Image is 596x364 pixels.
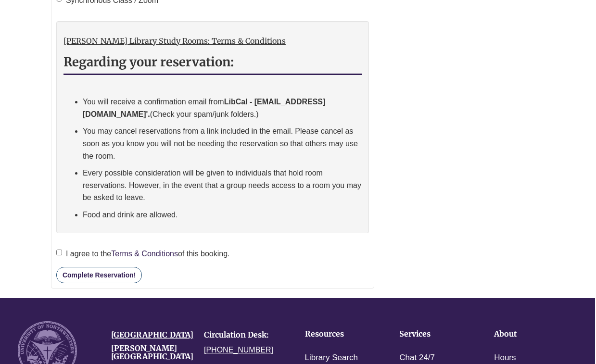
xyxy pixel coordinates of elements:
[83,167,362,204] p: Every possible consideration will be given to individuals that hold room reservations. However, i...
[83,98,325,118] strong: LibCal - [EMAIL_ADDRESS][DOMAIN_NAME]'.
[56,267,142,283] button: Complete Reservation!
[83,125,362,162] p: You may cancel reservations from a link included in the email. Please cancel as soon as you know ...
[399,330,464,339] h4: Services
[63,37,362,46] h3: [PERSON_NAME] Library Study Rooms: Terms & Conditions
[83,96,362,120] p: You will receive a confirmation email from (Check your spam/junk folders.)
[56,248,230,260] label: I agree to the of this booking.
[83,209,362,221] p: Food and drink are allowed.
[305,330,370,339] h4: Resources
[111,250,178,258] a: Terms & Conditions
[111,330,193,339] a: [GEOGRAPHIC_DATA]
[56,250,62,255] input: I agree to theTerms & Conditionsof this booking.
[204,331,283,339] h4: Circulation Desk:
[111,344,190,361] h4: [PERSON_NAME][GEOGRAPHIC_DATA]
[204,346,273,354] a: [PHONE_NUMBER]
[494,330,559,339] h4: About
[63,54,234,70] strong: Regarding your reservation:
